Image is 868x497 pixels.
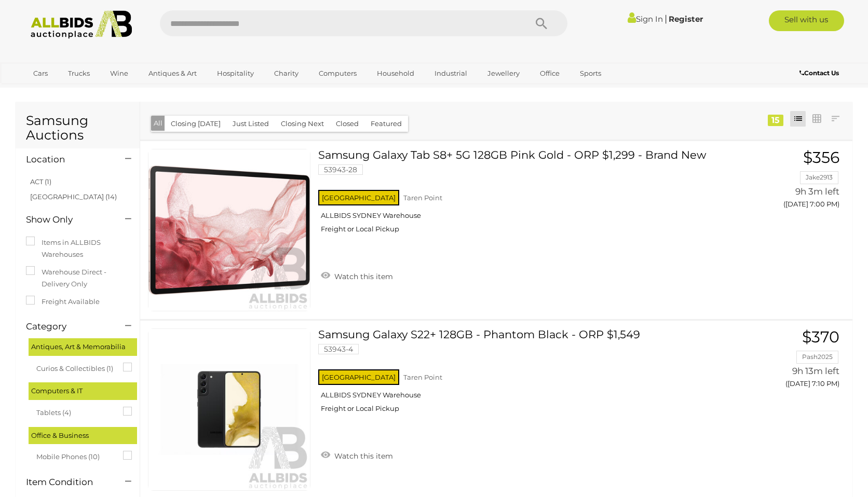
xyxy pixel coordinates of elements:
[799,67,842,79] a: Contact Us
[29,427,137,444] div: Office & Business
[326,149,726,241] a: Samsung Galaxy Tab S8+ 5G 128GB Pink Gold - ORP $1,299 - Brand New 53943-28 [GEOGRAPHIC_DATA] Tar...
[267,65,305,82] a: Charity
[29,382,137,399] div: Computers & IT
[26,237,129,261] label: Items in ALLBIDS Warehouses
[326,328,726,421] a: Samsung Galaxy S22+ 128GB - Phantom Black - ORP $1,549 53943-4 [GEOGRAPHIC_DATA] Taren Point ALLB...
[802,327,839,347] span: $370
[26,296,100,308] label: Freight Available
[26,65,55,82] a: Cars
[26,266,129,291] label: Warehouse Direct - Delivery Only
[25,10,138,39] img: Allbids.com.au
[36,448,114,463] span: Mobile Phones (10)
[669,14,703,24] a: Register
[628,14,663,24] a: Sign In
[26,322,110,332] h4: Category
[741,328,842,393] a: $370 Pash2025 9h 13m left ([DATE] 7:10 PM)
[29,338,137,355] div: Antiques, Art & Memorabilia
[664,13,667,24] span: |
[318,268,396,283] a: Watch this item
[533,65,566,82] a: Office
[799,69,839,77] b: Contact Us
[226,116,275,132] button: Just Listed
[26,215,110,225] h4: Show Only
[318,447,396,463] a: Watch this item
[210,65,261,82] a: Hospitality
[26,114,129,142] h1: Samsung Auctions
[26,477,110,487] h4: Item Condition
[803,148,839,167] span: $356
[30,177,51,186] a: ACT (1)
[573,65,608,82] a: Sports
[481,65,526,82] a: Jewellery
[332,272,393,281] span: Watch this item
[151,116,165,131] button: All
[103,65,135,82] a: Wine
[142,65,204,82] a: Antiques & Art
[61,65,97,82] a: Trucks
[312,65,363,82] a: Computers
[36,360,114,375] span: Curios & Collectibles (1)
[275,116,330,132] button: Closing Next
[330,116,365,132] button: Closed
[26,155,110,164] h4: Location
[36,404,114,419] span: Tablets (4)
[768,115,783,126] div: 15
[428,65,474,82] a: Industrial
[26,82,114,99] a: [GEOGRAPHIC_DATA]
[30,192,117,201] a: [GEOGRAPHIC_DATA] (14)
[165,116,227,132] button: Closing [DATE]
[769,10,844,31] a: Sell with us
[741,149,842,214] a: $356 Jake2913 9h 3m left ([DATE] 7:00 PM)
[364,116,408,132] button: Featured
[516,10,567,36] button: Search
[332,451,393,461] span: Watch this item
[370,65,421,82] a: Household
